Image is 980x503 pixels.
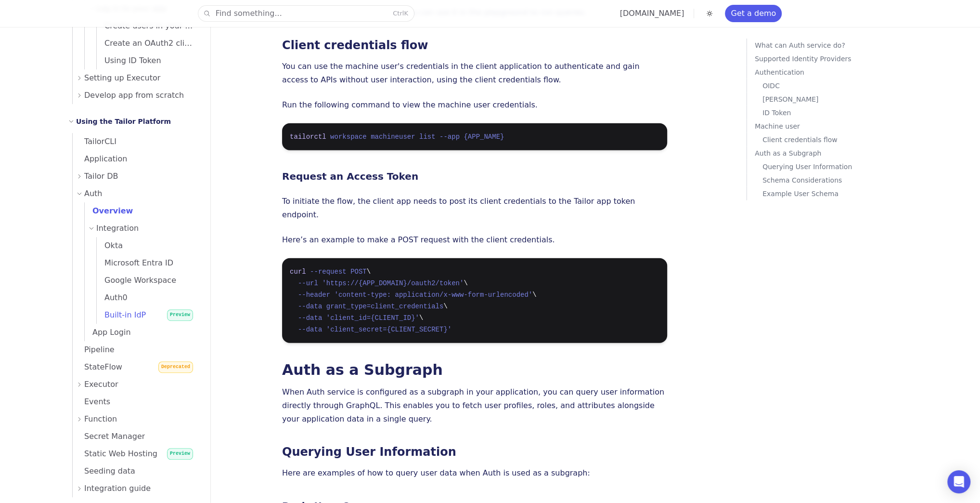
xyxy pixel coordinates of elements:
[282,39,428,52] a: Client credentials flow
[84,482,151,495] span: Integration guide
[73,463,199,480] a: Seeding data
[282,233,667,247] p: Here’s an example to make a POST request with the client credentials.
[97,289,199,306] a: Auth0
[84,412,117,426] span: Function
[755,39,919,52] a: What can Auth service do?
[310,268,347,276] span: --request
[97,310,146,319] span: Built-in IdP
[762,79,919,93] a: OIDC
[755,52,919,66] a: Supported Identity Providers
[282,60,667,87] p: You can use the machine user's credentials in the client application to authenticate and gain acc...
[326,314,419,322] span: 'client_id={CLIENT_ID}'
[84,89,184,102] span: Develop app from scratch
[73,362,122,371] span: StateFlow
[167,309,193,321] span: Preview
[73,445,199,463] a: Static Web HostingPreview
[290,133,326,141] span: tailorctl
[73,449,157,458] span: Static Web Hosting
[762,93,919,106] a: [PERSON_NAME]
[443,303,447,310] span: \
[532,291,536,299] span: \
[298,291,330,299] span: --header
[762,173,919,187] a: Schema Considerations
[326,326,451,333] span: 'client_secret={CLIENT_SECRET}'
[73,466,135,476] span: Seeding data
[97,258,173,267] span: Microsoft Entra ID
[298,279,318,287] span: --url
[167,448,193,460] span: Preview
[73,150,199,168] a: Application
[198,6,414,21] button: Find something...CtrlK
[73,154,127,163] span: Application
[947,470,970,493] div: Open Intercom Messenger
[97,293,128,302] span: Auth0
[97,272,199,289] a: Google Workspace
[73,432,145,441] span: Secret Manager
[97,306,199,324] a: Built-in IdPPreview
[73,341,199,358] a: Pipeline
[755,66,919,79] a: Authentication
[282,195,667,222] p: To initiate the flow, the client app needs to post its client credentials to the Tailor app token...
[158,361,193,373] span: Deprecated
[419,314,423,322] span: \
[97,276,176,285] span: Google Workspace
[762,187,919,200] a: Example User Schema
[755,119,919,133] a: Machine user
[85,324,199,341] a: App Login
[85,202,199,220] a: Overview
[73,133,199,150] a: TailorCLI
[620,9,684,18] a: [DOMAIN_NAME]
[350,268,367,276] span: POST
[330,133,367,141] span: workspace
[76,116,171,127] h2: Using the Tailor Platform
[439,133,460,141] span: --app
[84,170,118,183] span: Tailor DB
[404,10,408,17] kbd: K
[298,326,322,333] span: --data
[282,466,667,480] p: Here are examples of how to query user data when Auth is used as a subgraph:
[97,237,199,254] a: Okta
[464,133,504,141] span: {APP_NAME}
[290,268,306,276] span: curl
[762,133,919,146] a: Client credentials flow
[371,133,415,141] span: machineuser
[73,137,116,146] span: TailorCLI
[725,5,782,22] a: Get a demo
[97,254,199,272] a: Microsoft Entra ID
[326,303,444,310] span: grant_type=client_credentials
[97,241,123,250] span: Okta
[282,98,667,112] p: Run the following command to view the machine user credentials.
[367,268,371,276] span: \
[97,56,161,65] span: Using ID Token
[96,222,139,235] span: Integration
[762,160,919,173] a: Querying User Information
[97,35,199,52] a: Create an OAuth2 client
[298,303,322,310] span: --data
[464,279,467,287] span: \
[322,279,464,287] span: 'https://{APP_DOMAIN}/oauth2/token'
[282,361,443,378] a: Auth as a Subgraph
[85,328,131,337] span: App Login
[84,187,103,200] span: Auth
[73,358,199,376] a: StateFlowDeprecated
[762,106,919,119] p: ID Token
[298,314,322,322] span: --data
[419,133,436,141] span: list
[755,146,919,160] a: Auth as a Subgraph
[282,170,667,183] h4: Request an Access Token
[73,428,199,445] a: Secret Manager
[84,71,160,85] span: Setting up Executor
[85,206,133,215] span: Overview
[84,378,118,391] span: Executor
[393,10,404,17] kbd: Ctrl
[704,8,715,19] button: Toggle dark mode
